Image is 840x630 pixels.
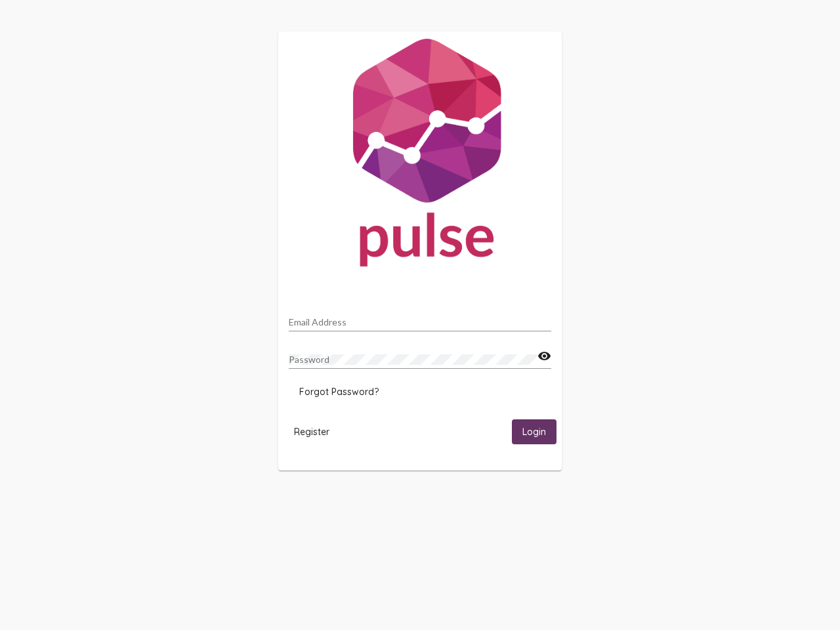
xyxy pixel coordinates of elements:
[522,427,546,438] span: Login
[283,419,340,444] button: Register
[537,348,551,364] mat-icon: visibility
[512,419,556,444] button: Login
[278,31,562,280] img: Pulse For Good Logo
[289,380,389,404] button: Forgot Password?
[294,426,329,438] span: Register
[299,386,379,398] span: Forgot Password?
